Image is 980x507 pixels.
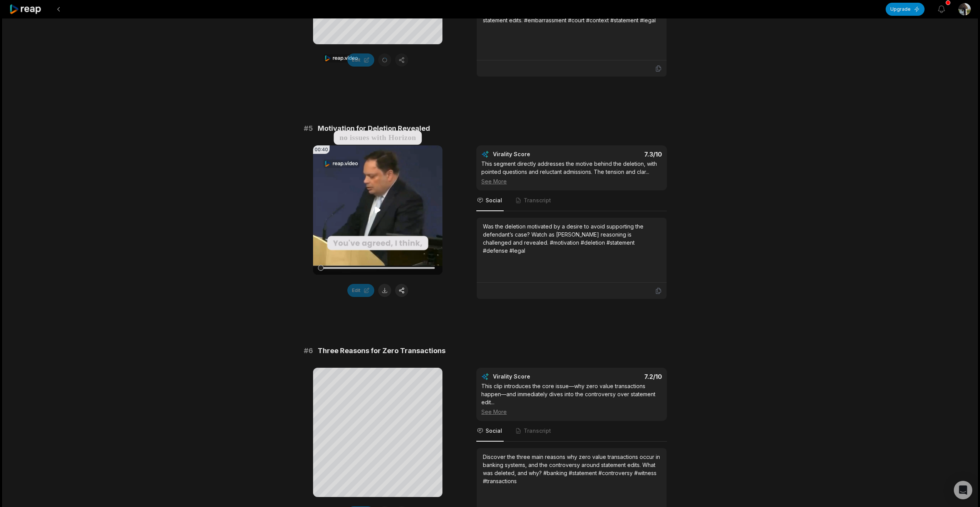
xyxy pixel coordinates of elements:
div: 7.3 /10 [580,150,662,158]
span: # 5 [304,123,313,134]
nav: Tabs [476,190,667,211]
div: Discover the three main reasons why zero value transactions occur in banking systems, and the con... [483,453,660,485]
button: Upgrade [886,3,925,16]
span: Transcript [524,427,551,435]
video: Your browser does not support mp4 format. [313,145,442,275]
span: Social [486,427,502,435]
span: Social [486,197,502,204]
div: This clip introduces the core issue—why zero value transactions happen—and immediately dives into... [481,382,662,416]
div: Open Intercom Messenger [954,481,972,499]
span: Motivation for Deletion Revealed [318,123,430,134]
div: See More [481,177,662,185]
div: Virality Score [493,150,576,158]
div: See More [481,408,662,416]
span: Transcript [524,197,551,204]
button: Edit [347,284,374,297]
nav: Tabs [476,421,667,442]
div: 7.2 /10 [580,373,662,380]
div: This segment directly addresses the motive behind the deletion, with pointed questions and reluct... [481,160,662,185]
button: Edit [347,53,374,67]
div: Was the deletion motivated by a desire to avoid supporting the defendant’s case? Watch as [PERSON... [483,222,660,255]
span: # 6 [304,345,313,356]
span: Three Reasons for Zero Transactions [318,345,446,356]
div: Virality Score [493,373,576,380]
